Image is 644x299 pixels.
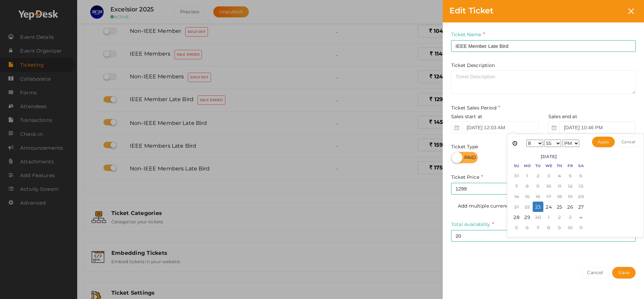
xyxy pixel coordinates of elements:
td: 14 [511,191,522,202]
td: 8 [522,181,533,191]
td: 17 [543,191,554,202]
th: Mo [522,162,533,171]
td: 21 [511,202,522,212]
td: 30 [533,212,543,222]
input: Amount [451,183,571,195]
td: 2 [533,170,543,181]
label: Total Availability [451,221,494,228]
td: 10 [565,222,576,233]
label: Ticket Name [451,31,485,39]
td: 16 [533,191,543,202]
th: Tu [533,162,543,171]
td: 24 [543,202,554,212]
span: Add multiple currencies for this ticket. [458,203,571,209]
label: Ticket Sales Period [451,104,500,112]
td: 19 [565,191,576,202]
button: Save [612,267,636,279]
th: Th [554,162,565,171]
td: 3 [543,170,554,181]
label: Ticket Type [451,143,478,150]
td: 8 [543,222,554,233]
td: 29 [522,212,533,222]
th: Su [511,162,522,171]
td: 27 [576,202,586,212]
span: Edit Ticket [449,6,494,15]
td: 9 [533,181,543,191]
td: 7 [533,222,543,233]
td: 7 [511,181,522,191]
td: 11 [576,222,586,233]
button: Cancel [581,267,609,279]
td: 25 [554,202,565,212]
td: 23 [533,202,543,212]
td: 3 [565,212,576,222]
th: We [543,162,554,171]
label: Sales start at [451,113,482,120]
td: 9 [554,222,565,233]
th: [DATE] [522,152,576,162]
td: 18 [554,191,565,202]
button: Apply [592,137,615,147]
td: 31 [511,170,522,181]
td: 4 [576,212,586,222]
label: Ticket Description [451,62,495,69]
td: 12 [565,181,576,191]
input: Availability [451,230,636,242]
td: 6 [522,222,533,233]
td: 5 [511,222,522,233]
button: Cancel [616,137,641,147]
td: 15 [522,191,533,202]
td: 5 [565,170,576,181]
td: 1 [522,170,533,181]
th: Sa [576,162,586,171]
label: Ticket Price [451,173,483,181]
td: 11 [554,181,565,191]
td: 6 [576,170,586,181]
td: 20 [576,191,586,202]
td: 28 [511,212,522,222]
td: 26 [565,202,576,212]
td: 4 [554,170,565,181]
th: Fr [565,162,576,171]
label: Sales end at [548,113,577,120]
td: 10 [543,181,554,191]
td: 13 [576,181,586,191]
input: Ticket Name [451,40,636,52]
div: : [519,138,587,148]
td: 22 [522,202,533,212]
td: 2 [554,212,565,222]
td: 1 [543,212,554,222]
